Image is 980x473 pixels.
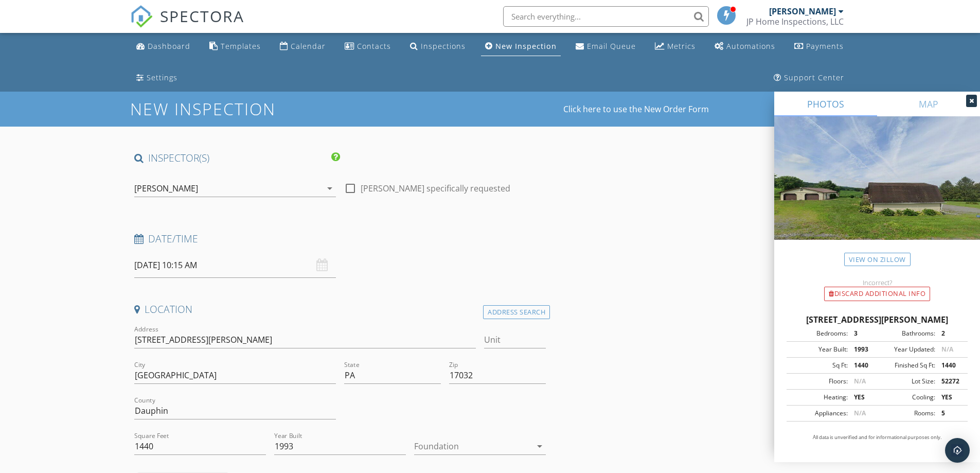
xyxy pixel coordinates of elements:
span: N/A [941,345,953,354]
a: PHOTOS [774,92,877,116]
a: Settings [132,68,182,87]
div: Calendar [291,41,326,51]
h4: INSPECTOR(S) [134,151,340,165]
div: 1440 [935,361,965,370]
div: Contacts [357,41,391,51]
div: Sq Ft: [790,361,848,370]
div: Heating: [790,393,848,402]
div: Discard Additional info [824,287,930,301]
div: 1440 [848,361,877,370]
span: N/A [854,377,866,386]
div: [PERSON_NAME] [134,184,198,193]
a: MAP [877,92,980,116]
div: Cooling: [877,393,935,402]
div: Inspections [421,41,466,51]
div: Email Queue [587,41,636,51]
h4: Date/Time [134,232,546,246]
label: [PERSON_NAME] specifically requested [361,183,510,194]
div: [STREET_ADDRESS][PERSON_NAME] [787,313,968,326]
div: Dashboard [148,41,190,51]
div: 5 [935,409,965,418]
img: streetview [774,116,980,265]
div: Year Built: [790,345,848,354]
div: 2 [935,329,965,338]
img: The Best Home Inspection Software - Spectora [130,5,153,28]
a: Email Queue [572,37,640,56]
a: Payments [790,37,848,56]
div: Settings [147,73,177,82]
a: Templates [205,37,265,56]
a: New Inspection [481,37,561,56]
div: Year Updated: [877,345,935,354]
a: Inspections [406,37,470,56]
div: YES [935,393,965,402]
i: arrow_drop_down [533,440,546,452]
div: Templates [221,41,261,51]
span: SPECTORA [160,5,244,27]
div: JP Home Inspections, LLC [746,16,844,27]
a: Support Center [770,68,848,87]
a: Calendar [276,37,330,56]
div: 3 [848,329,877,338]
input: Search everything... [503,6,709,27]
div: [PERSON_NAME] [769,6,836,16]
div: YES [848,393,877,402]
p: All data is unverified and for informational purposes only. [787,434,968,441]
input: Select date [134,253,336,278]
a: View on Zillow [844,253,911,267]
div: 52272 [935,377,965,386]
h1: New Inspection [130,100,358,118]
div: Open Intercom Messenger [945,438,970,463]
div: Bathrooms: [877,329,935,338]
span: N/A [854,409,866,417]
a: Contacts [341,37,395,56]
h4: Location [134,303,546,316]
div: New Inspection [495,41,557,51]
div: Incorrect? [774,278,980,287]
div: Floors: [790,377,848,386]
div: 1993 [848,345,877,354]
a: Dashboard [132,37,194,56]
a: Click here to use the New Order Form [563,105,709,113]
div: Metrics [667,41,696,51]
div: Rooms: [877,409,935,418]
div: Automations [726,41,775,51]
div: Appliances: [790,409,848,418]
a: Metrics [651,37,700,56]
a: Automations (Basic) [710,37,779,56]
div: Finished Sq Ft: [877,361,935,370]
div: Address Search [483,305,550,319]
div: Payments [806,41,844,51]
a: SPECTORA [130,14,244,36]
div: Bedrooms: [790,329,848,338]
i: arrow_drop_down [324,182,336,195]
div: Support Center [784,73,844,82]
div: Lot Size: [877,377,935,386]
